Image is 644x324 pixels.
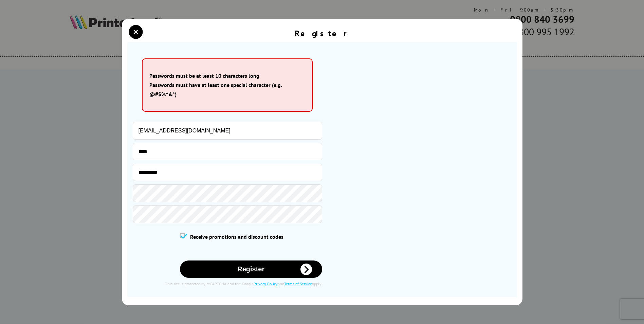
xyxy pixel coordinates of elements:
[133,122,322,140] input: Email
[284,281,312,286] a: Terms of Service
[131,27,141,37] button: close modal
[190,233,283,240] span: Receive promotions and discount codes
[295,28,349,39] div: Register
[149,71,305,99] p: Passwords must be at least 10 characters long Passwords must have at least one special character ...
[180,260,322,278] button: Register
[254,281,278,286] a: Privacy Policy
[133,281,322,286] div: This site is protected by reCAPTCHA and the Google and apply.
